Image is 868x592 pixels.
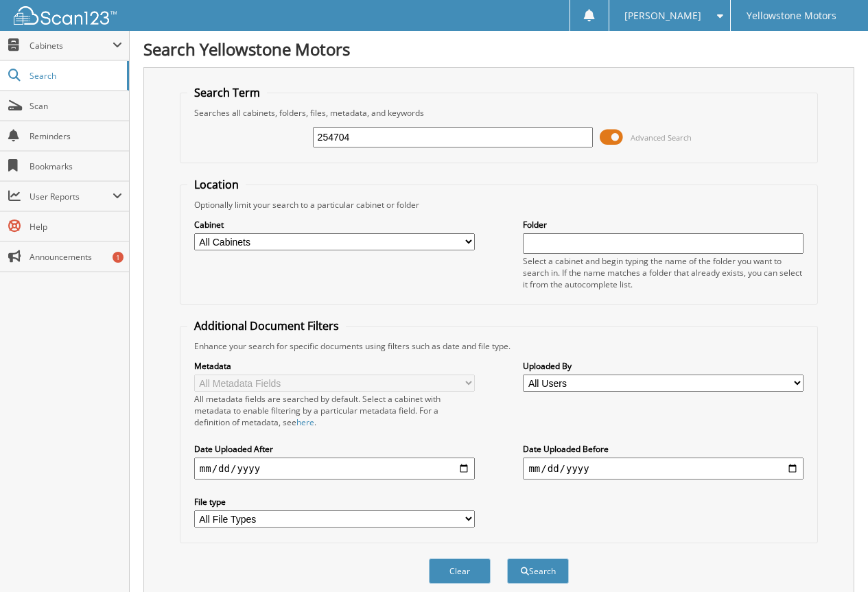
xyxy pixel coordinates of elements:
div: Optionally limit your search to a particular cabinet or folder [187,199,810,211]
label: Date Uploaded After [194,443,475,455]
span: Search [30,70,120,82]
span: Reminders [30,130,122,142]
button: Clear [429,558,491,584]
span: Bookmarks [30,161,122,172]
div: All metadata fields are searched by default. Select a cabinet with metadata to enable filtering b... [194,393,475,428]
h1: Search Yellowstone Motors [143,38,854,60]
span: Help [30,221,122,233]
span: User Reports [30,191,113,202]
legend: Location [187,177,246,192]
label: Metadata [194,360,475,372]
label: Folder [523,219,804,230]
legend: Search Term [187,85,267,100]
input: start [194,458,475,479]
legend: Additional Document Filters [187,318,346,333]
span: Cabinets [30,40,113,51]
div: Searches all cabinets, folders, files, metadata, and keywords [187,107,810,119]
label: Date Uploaded Before [523,443,804,455]
div: Enhance your search for specific documents using filters such as date and file type. [187,340,810,352]
div: 1 [113,252,124,263]
a: here [296,416,314,428]
span: Announcements [30,251,122,263]
span: Yellowstone Motors [747,12,836,20]
span: [PERSON_NAME] [624,12,701,20]
span: Advanced Search [631,132,692,143]
img: scan123-logo-white.svg [14,6,117,25]
label: Cabinet [194,219,475,230]
input: end [523,458,804,479]
label: Uploaded By [523,360,804,372]
button: Search [507,558,569,584]
span: Scan [30,100,122,112]
label: File type [194,496,475,508]
div: Select a cabinet and begin typing the name of the folder you want to search in. If the name match... [523,255,804,290]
